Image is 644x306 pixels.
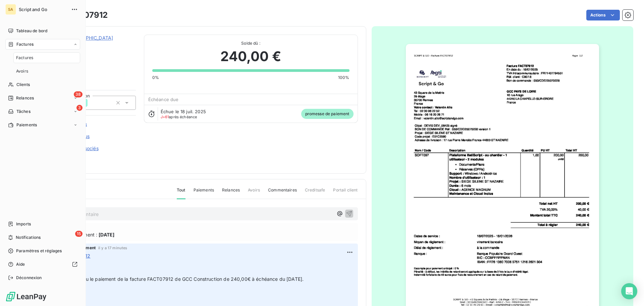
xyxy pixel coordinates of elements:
[99,231,114,238] span: [DATE]
[301,109,354,119] span: promesse de paiement
[161,115,197,119] span: après échéance
[19,7,67,12] span: Script and Go
[621,283,637,299] div: Open Intercom Messenger
[177,187,185,199] span: Tout
[16,234,41,241] span: Notifications
[16,28,47,34] span: Tableau de bord
[338,75,350,81] span: 100%
[16,221,31,227] span: Imports
[5,259,80,270] a: Aide
[586,10,620,20] button: Actions
[16,248,62,254] span: Paramètres et réglages
[53,43,136,48] span: 46056416
[161,115,169,119] span: J+61
[98,246,127,250] span: il y a 17 minutes
[152,75,159,81] span: 0%
[152,40,350,46] span: Solde dû :
[16,108,31,115] span: Tâches
[16,261,25,267] span: Aide
[75,231,83,237] span: 15
[74,91,83,97] span: 38
[16,122,37,128] span: Paiements
[5,291,47,302] img: Logo LeanPay
[268,187,297,199] span: Commentaires
[222,187,240,199] span: Relances
[248,187,260,199] span: Avoirs
[305,187,325,199] span: Creditsafe
[16,68,28,74] span: Avoirs
[45,276,304,282] span: PI, nous avons reçu le paiement de la facture FACT07912 de GCC Construction de 240,00€ à échéance...
[16,82,30,88] span: Clients
[16,95,34,101] span: Relances
[161,109,206,114] span: Échue le 18 juil. 2025
[16,275,42,281] span: Déconnexion
[16,41,34,47] span: Factures
[16,55,33,61] span: Factures
[194,187,214,199] span: Paiements
[76,105,83,111] span: 3
[5,4,16,15] div: SA
[220,46,281,67] span: 240,00 €
[333,187,358,199] span: Portail client
[148,97,179,102] span: Échéance due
